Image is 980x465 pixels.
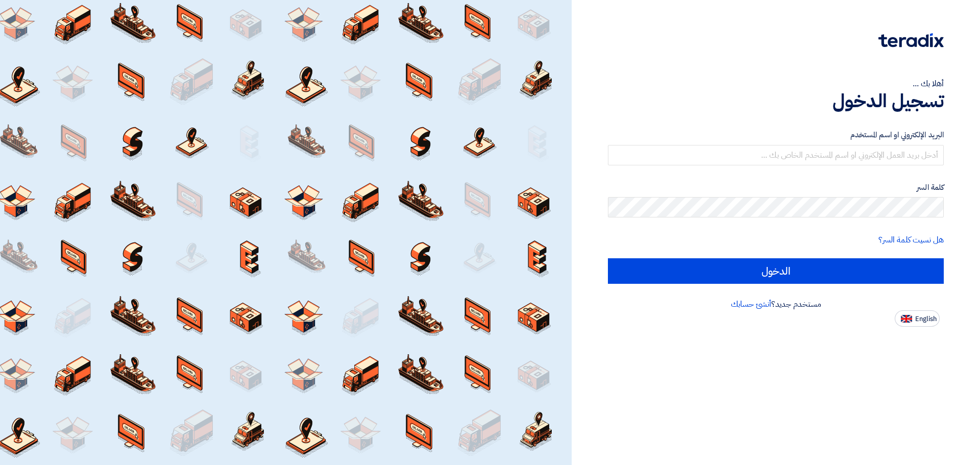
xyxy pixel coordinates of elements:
[878,33,944,47] img: Teradix logo
[901,315,912,323] img: en-US.png
[608,182,944,193] label: كلمة السر
[915,315,937,323] span: English
[608,90,944,112] h1: تسجيل الدخول
[731,298,771,310] a: أنشئ حسابك
[878,234,944,246] a: هل نسيت كلمة السر؟
[895,310,940,327] button: English
[608,78,944,90] div: أهلا بك ...
[608,258,944,284] input: الدخول
[608,298,944,310] div: مستخدم جديد؟
[608,129,944,141] label: البريد الإلكتروني او اسم المستخدم
[608,145,944,165] input: أدخل بريد العمل الإلكتروني او اسم المستخدم الخاص بك ...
